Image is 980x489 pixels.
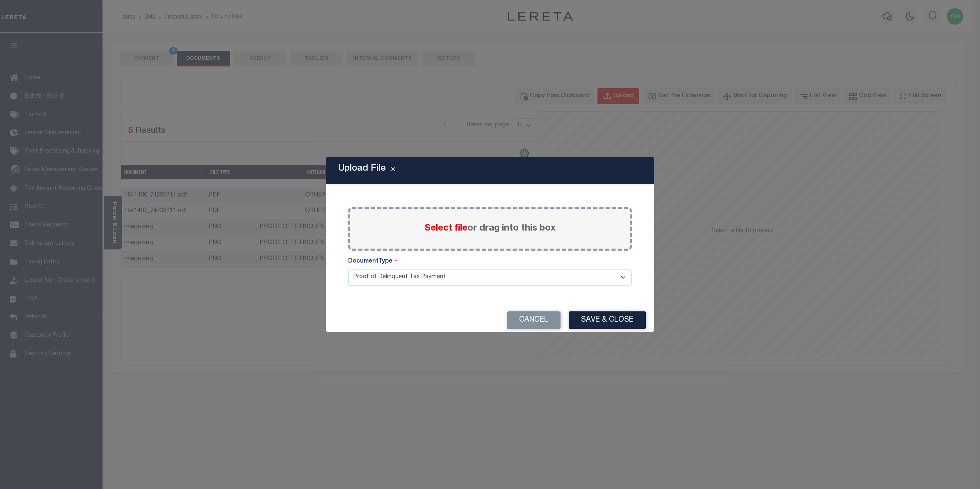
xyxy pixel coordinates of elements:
[424,224,467,233] span: Select file
[569,311,646,329] button: Save & Close
[348,257,397,266] label: DocumentType
[386,166,400,176] button: Close
[507,311,561,329] button: Cancel
[338,163,386,174] h5: Upload File
[424,222,556,235] label: or drag into this box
